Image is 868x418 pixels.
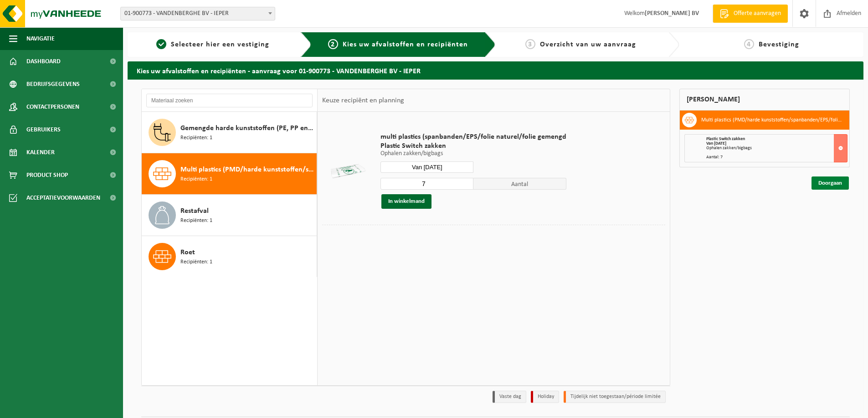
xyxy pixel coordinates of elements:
[343,41,468,48] span: Kies uw afvalstoffen en recipiënten
[531,391,559,403] li: Holiday
[328,39,338,49] span: 2
[26,141,55,164] span: Kalender
[128,61,863,79] h2: Kies uw afvalstoffen en recipiënten - aanvraag voor 01-900773 - VANDENBERGHE BV - IEPER
[713,5,788,23] a: Offerte aanvragen
[180,175,212,184] span: Recipiënten: 1
[380,132,566,141] span: multi plastics (spanbanden/EPS/folie naturel/folie gemengd
[180,206,209,217] span: Restafval
[525,39,535,49] span: 3
[380,161,473,173] input: Selecteer datum
[142,236,317,277] button: Roet Recipiënten: 1
[180,164,314,175] span: Multi plastics (PMD/harde kunststoffen/spanbanden/EPS/folie naturel/folie gemengd)
[679,89,850,111] div: [PERSON_NAME]
[156,39,166,49] span: 1
[701,113,842,127] h3: Multi plastics (PMD/harde kunststoffen/spanbanden/EPS/folie naturel/folie gemengd)
[142,195,317,236] button: Restafval Recipiënten: 1
[26,73,80,96] span: Bedrijfsgegevens
[744,39,754,49] span: 4
[171,41,269,48] span: Selecteer hier een vestiging
[706,146,847,151] div: Ophalen zakken/bigbags
[493,391,526,403] li: Vaste dag
[26,27,55,50] span: Navigatie
[564,391,666,403] li: Tijdelijk niet toegestaan/période limitée
[146,94,313,107] input: Materiaal zoeken
[180,258,212,267] span: Recipiënten: 1
[120,7,275,20] span: 01-900773 - VANDENBERGHE BV - IEPER
[381,194,431,209] button: In winkelmand
[318,89,409,112] div: Keuze recipiënt en planning
[645,10,699,17] strong: [PERSON_NAME] BV
[180,217,212,225] span: Recipiënten: 1
[180,247,195,258] span: Roet
[812,176,849,190] a: Doorgaan
[142,153,317,195] button: Multi plastics (PMD/harde kunststoffen/spanbanden/EPS/folie naturel/folie gemengd) Recipiënten: 1
[380,151,566,157] p: Ophalen zakken/bigbags
[121,7,275,20] span: 01-900773 - VANDENBERGHE BV - IEPER
[26,96,79,118] span: Contactpersonen
[473,178,566,190] span: Aantal
[26,186,100,209] span: Acceptatievoorwaarden
[706,136,745,141] span: Plastic Switch zakken
[540,41,636,48] span: Overzicht van uw aanvraag
[132,39,293,50] a: 1Selecteer hier een vestiging
[706,141,726,146] strong: Van [DATE]
[180,123,314,134] span: Gemengde harde kunststoffen (PE, PP en PVC), recycleerbaar (industrieel)
[731,9,783,18] span: Offerte aanvragen
[180,134,212,142] span: Recipiënten: 1
[380,141,566,151] span: Plastic Switch zakken
[142,112,317,153] button: Gemengde harde kunststoffen (PE, PP en PVC), recycleerbaar (industrieel) Recipiënten: 1
[26,118,61,141] span: Gebruikers
[26,164,68,186] span: Product Shop
[26,50,61,73] span: Dashboard
[759,41,799,48] span: Bevestiging
[706,155,847,160] div: Aantal: 7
